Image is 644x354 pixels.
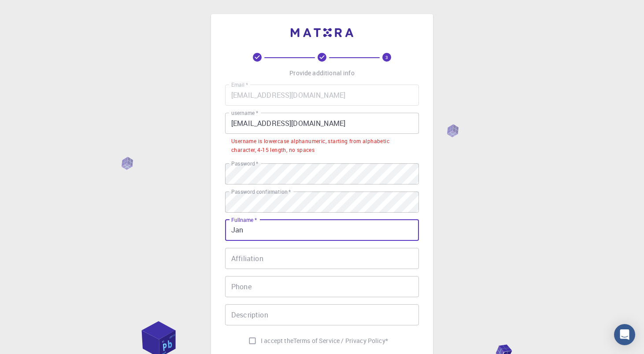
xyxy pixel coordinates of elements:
[289,69,354,77] p: Provide additional info
[261,336,293,345] span: I accept the
[231,81,248,88] label: Email
[231,216,257,224] label: Fullname
[614,324,635,345] div: Open Intercom Messenger
[231,160,258,167] label: Password
[231,137,413,155] div: Username is lowercase alphanumeric, starting from alphabetic character, 4-15 length, no spaces
[293,336,388,345] a: Terms of Service / Privacy Policy*
[231,109,258,117] label: username
[231,188,291,195] label: Password confirmation
[385,54,388,60] text: 3
[293,336,388,345] p: Terms of Service / Privacy Policy *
